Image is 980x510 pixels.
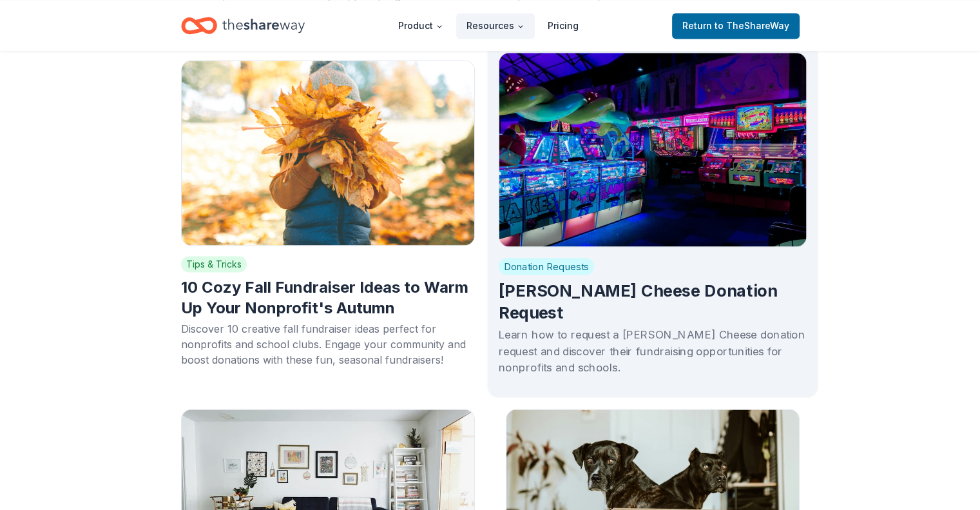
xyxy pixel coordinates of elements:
h2: 10 Cozy Fall Fundraiser Ideas to Warm Up Your Nonprofit's Autumn [181,277,475,319]
span: to TheShareWay [715,20,789,31]
button: Product [388,13,454,39]
a: Pricing [537,13,589,39]
h2: [PERSON_NAME] Cheese Donation Request [498,280,807,324]
button: Resources [456,13,535,39]
a: Cover photo for blog postTips & Tricks10 Cozy Fall Fundraiser Ideas to Warm Up Your Nonprofit's A... [171,50,485,388]
a: Home [181,10,305,41]
nav: Main [388,10,589,41]
a: Cover photo for blog postDonation Requests[PERSON_NAME] Cheese Donation RequestLearn how to reque... [487,41,817,397]
img: Cover photo for blog post [181,60,475,246]
div: Discover 10 creative fall fundraiser ideas perfect for nonprofits and school clubs. Engage your c... [181,321,475,368]
span: Donation Requests [498,258,593,275]
span: Return [682,18,789,34]
div: Learn how to request a [PERSON_NAME] Cheese donation request and discover their fundraising oppor... [498,326,807,375]
img: Cover photo for blog post [498,52,807,247]
span: Tips & Tricks [181,256,247,272]
a: Returnto TheShareWay [672,13,800,39]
